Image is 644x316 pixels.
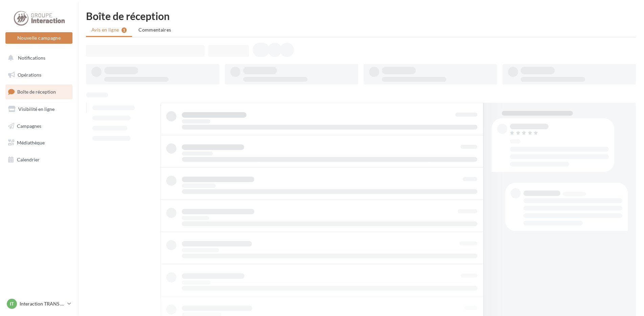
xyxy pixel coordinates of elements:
[10,300,14,307] span: IT
[4,119,74,133] a: Campagnes
[17,89,56,95] span: Boîte de réception
[138,27,171,33] span: Commentaires
[18,106,55,112] span: Visibilité en ligne
[4,153,74,167] a: Calendrier
[4,102,74,116] a: Visibilité en ligne
[4,68,74,82] a: Opérations
[4,51,71,65] button: Notifications
[5,297,72,310] a: IT Interaction TRANS EN [GEOGRAPHIC_DATA]
[4,84,74,99] a: Boîte de réception
[5,32,72,44] button: Nouvelle campagne
[20,300,65,307] p: Interaction TRANS EN [GEOGRAPHIC_DATA]
[17,140,45,145] span: Médiathèque
[17,157,40,162] span: Calendrier
[17,123,41,129] span: Campagnes
[18,55,45,61] span: Notifications
[18,72,41,78] span: Opérations
[86,11,636,21] div: Boîte de réception
[4,136,74,150] a: Médiathèque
